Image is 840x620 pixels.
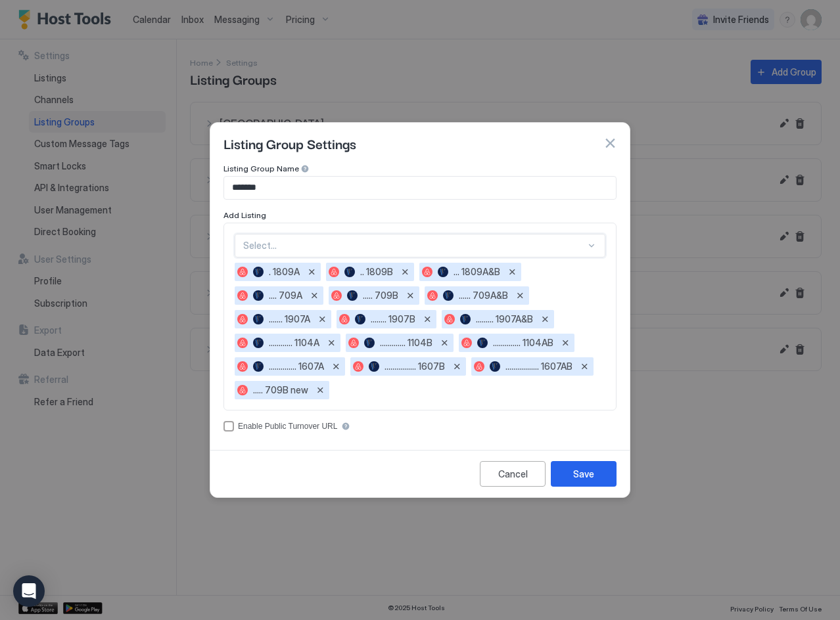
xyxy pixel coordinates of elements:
span: ............ 1104A [269,337,319,349]
span: ......... 1907A&B [476,313,533,325]
span: ....... 1907A [269,313,310,325]
span: ............. 1104B [380,337,432,349]
div: Open Intercom Messenger [13,575,45,607]
span: Add Listing [223,210,266,220]
button: Remove [421,313,434,326]
span: ..... 709B new [253,384,308,396]
button: Remove [450,360,463,373]
span: . 1809A [269,266,300,278]
button: Remove [538,313,551,326]
span: .............. 1607A [269,361,324,372]
button: Remove [398,265,411,278]
span: Listing Group Name [223,164,299,173]
button: Remove [308,289,321,302]
button: Remove [513,289,526,302]
button: Remove [314,384,327,397]
button: Remove [578,360,591,373]
span: .. 1809B [360,266,393,278]
button: Remove [438,336,451,349]
div: Enable Public Turnover URL [238,422,337,431]
button: Remove [305,265,318,278]
input: Input Field [224,177,616,199]
span: ...... 709A&B [459,290,508,301]
div: Save [573,467,594,481]
span: .... 709A [269,290,302,301]
span: ........ 1907B [371,313,415,325]
button: Remove [404,289,417,302]
button: Cancel [480,461,546,487]
button: Remove [315,313,329,326]
button: Remove [559,336,572,349]
button: Remove [325,336,338,349]
button: Save [551,461,617,487]
span: ................. 1607AB [505,361,572,372]
span: .............. 1104AB [493,337,553,349]
div: Cancel [498,467,528,481]
button: Remove [329,360,342,373]
button: Remove [505,265,519,278]
span: ... 1809A&B [454,266,500,278]
div: accessCode [223,421,617,432]
span: ..... 709B [363,290,398,301]
span: Listing Group Settings [223,133,356,153]
span: ................ 1607B [385,361,445,372]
